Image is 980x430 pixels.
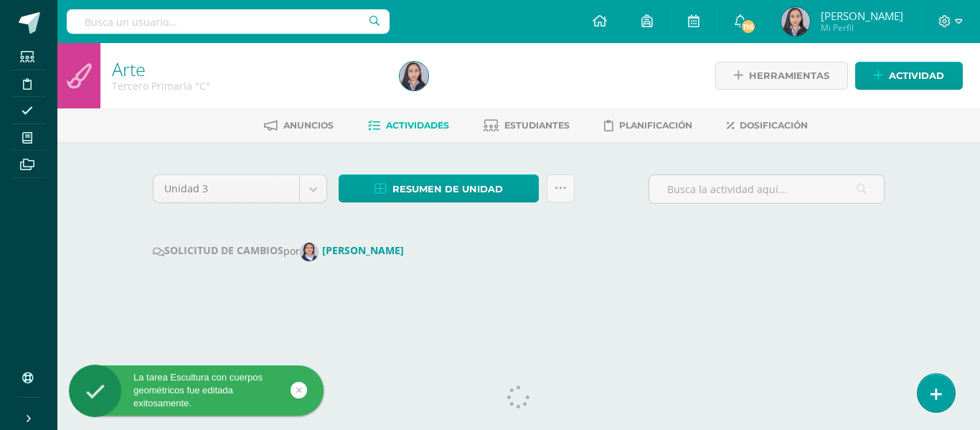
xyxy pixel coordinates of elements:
img: 040cc7ec49f6129a148c95524d07e103.png [400,62,428,90]
input: Busca un usuario... [67,9,390,34]
div: por [153,243,885,261]
img: 040cc7ec49f6129a148c95524d07e103.png [781,7,810,36]
a: Resumen de unidad [339,174,539,202]
span: Actividades [386,120,449,131]
span: Unidad 3 [164,175,288,202]
strong: [PERSON_NAME] [322,243,404,257]
a: [PERSON_NAME] [300,243,410,257]
div: La tarea Escultura con cuerpos geométricos fue editada exitosamente. [69,371,324,411]
span: Dosificación [740,120,808,131]
a: Herramientas [715,62,848,90]
span: Estudiantes [504,120,570,131]
h1: Arte [112,59,382,79]
a: Dosificación [727,114,808,137]
strong: SOLICITUD DE CAMBIOS [153,243,283,257]
span: Planificación [619,120,692,131]
span: Mi Perfil [821,22,903,34]
a: Actividades [368,114,449,137]
span: Actividad [889,62,944,89]
a: Planificación [604,114,692,137]
a: Unidad 3 [154,175,326,202]
div: Tercero Primaria 'C' [112,79,382,93]
input: Busca la actividad aquí... [649,175,884,203]
span: Resumen de unidad [392,176,503,202]
a: Estudiantes [484,114,570,137]
span: Anuncios [283,120,334,131]
a: Actividad [855,62,963,90]
span: [PERSON_NAME] [821,9,903,23]
span: Herramientas [749,62,829,89]
img: e3fa3dfefba027b2e6cf45094f57ce61.png [300,243,319,261]
a: Anuncios [264,114,334,137]
a: Arte [112,57,146,81]
span: 116 [740,19,756,34]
